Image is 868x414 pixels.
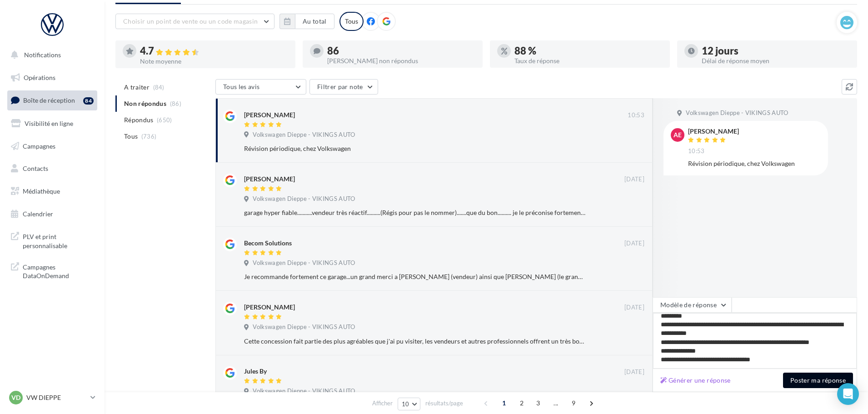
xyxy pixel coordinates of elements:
[115,14,274,29] button: Choisir un point de vente ou un code magasin
[244,144,585,153] div: Révision périodique, chez Volkswagen
[244,272,585,281] div: Je recommande fortement ce garage...un grand merci a [PERSON_NAME] (vendeur) ainsi que [PERSON_NA...
[253,195,355,203] span: Volkswagen Dieppe - VIKINGS AUTO
[628,111,644,120] span: 10:53
[253,131,355,139] span: Volkswagen Dieppe - VIKINGS AUTO
[23,230,94,250] span: PLV et print personnalisable
[23,261,94,280] span: Campagnes DataOnDemand
[514,46,663,56] div: 88 %
[215,79,306,95] button: Tous les avis
[25,120,73,127] span: Visibilité en ligne
[7,389,97,406] a: VD VW DIEPPE
[244,175,295,184] div: [PERSON_NAME]
[624,304,644,312] span: [DATE]
[141,133,157,140] span: (736)
[5,257,99,284] a: Campagnes DataOnDemand
[11,393,20,402] span: VD
[295,14,334,29] button: Au total
[309,79,378,95] button: Filtrer par note
[5,227,99,254] a: PLV et print personnalisable
[425,399,463,408] span: résultats/page
[702,58,850,64] div: Délai de réponse moyen
[327,46,475,56] div: 86
[124,115,154,125] span: Répondus
[398,398,421,410] button: 10
[23,210,53,218] span: Calendrier
[837,383,859,405] div: Open Intercom Messenger
[244,367,267,376] div: Jules By
[657,375,734,386] button: Générer une réponse
[514,58,663,64] div: Taux de réponse
[5,114,99,133] a: Visibilité en ligne
[157,116,172,124] span: (650)
[244,208,585,217] div: garage hyper fiable...........vendeur très réactif..........(Régis pour pas le nommer).......que ...
[124,83,150,92] span: A traiter
[5,205,99,224] a: Calendrier
[514,396,529,410] span: 2
[686,109,788,117] span: Volkswagen Dieppe - VIKINGS AUTO
[83,97,94,105] div: 84
[23,187,60,195] span: Médiathèque
[688,147,705,155] span: 10:53
[566,396,581,410] span: 9
[549,396,563,410] span: ...
[497,396,511,410] span: 1
[23,142,55,150] span: Campagnes
[24,74,55,81] span: Opérations
[372,399,393,408] span: Afficher
[688,128,739,135] div: [PERSON_NAME]
[339,12,364,31] div: Tous
[624,175,644,184] span: [DATE]
[5,137,99,156] a: Campagnes
[140,58,288,65] div: Note moyenne
[253,259,355,267] span: Volkswagen Dieppe - VIKINGS AUTO
[244,110,295,120] div: [PERSON_NAME]
[624,239,644,248] span: [DATE]
[223,83,260,90] span: Tous les avis
[653,297,732,313] button: Modèle de réponse
[153,84,165,91] span: (84)
[124,132,138,141] span: Tous
[23,96,75,104] span: Boîte de réception
[624,368,644,376] span: [DATE]
[244,337,585,346] div: Cette concession fait partie des plus agréables que j'ai pu visiter, les vendeurs et autres profe...
[244,303,295,312] div: [PERSON_NAME]
[673,130,682,140] span: ae
[140,46,288,56] div: 4.7
[244,239,292,248] div: Becom Solutions
[688,159,821,168] div: Révision périodique, chez Volkswagen
[531,396,545,410] span: 3
[702,46,850,56] div: 12 jours
[253,387,355,395] span: Volkswagen Dieppe - VIKINGS AUTO
[5,90,99,110] a: Boîte de réception84
[279,14,334,29] button: Au total
[253,323,355,331] span: Volkswagen Dieppe - VIKINGS AUTO
[123,17,258,25] span: Choisir un point de vente ou un code magasin
[402,400,409,408] span: 10
[5,68,99,87] a: Opérations
[5,45,95,65] button: Notifications
[783,373,853,388] button: Poster ma réponse
[26,393,87,402] p: VW DIEPPE
[5,159,99,178] a: Contacts
[5,182,99,201] a: Médiathèque
[327,58,475,64] div: [PERSON_NAME] non répondus
[24,51,61,59] span: Notifications
[23,165,48,172] span: Contacts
